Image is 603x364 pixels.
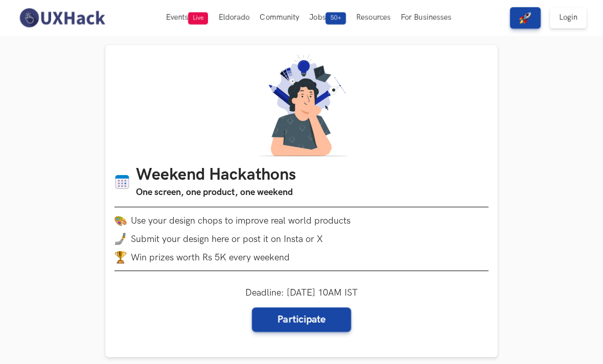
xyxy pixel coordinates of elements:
[114,251,489,263] li: Win prizes worth Rs 5K every weekend
[114,233,127,245] img: mobile-in-hand.png
[114,174,130,190] img: Calendar icon
[550,7,587,29] a: Login
[245,287,358,332] div: Deadline: [DATE] 10AM IST
[131,234,323,245] span: Submit your design here or post it on Insta or X
[188,12,208,25] span: Live
[114,214,127,227] img: palette.png
[114,251,127,263] img: trophy.png
[16,7,107,29] img: UXHack-logo.png
[252,54,351,156] img: A designer thinking
[136,185,296,200] h3: One screen, one product, one weekend
[519,12,531,24] img: rocket
[252,307,351,332] a: Participate
[136,165,296,185] h1: Weekend Hackathons
[326,12,346,25] span: 50+
[114,214,489,227] li: Use your design chops to improve real world products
